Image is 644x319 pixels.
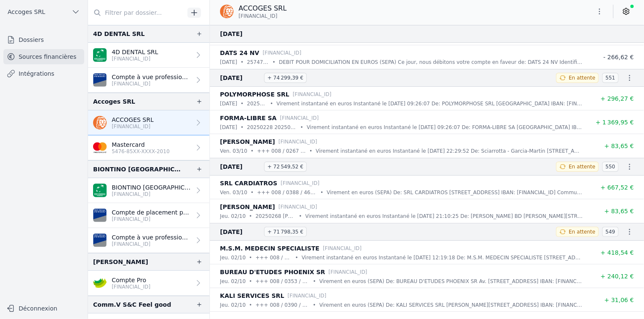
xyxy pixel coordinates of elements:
p: 4D DENTAL SRL [112,48,158,56]
p: +++ 008 / 0305 / 24310 +++ [256,253,292,262]
span: + 74 299,39 € [264,73,307,83]
p: 20250268 [PERSON_NAME] [256,212,296,220]
span: + 1 369,95 € [596,119,634,126]
span: [DATE] [220,29,261,39]
span: En attente [569,163,595,170]
span: + 72 549,52 € [264,162,307,172]
p: [DATE] [220,99,237,108]
a: Mastercard 5476-85XX-XXXX-2010 [88,135,209,160]
p: Virement instantané en euros Instantané le [DATE] 21:10:25 De: [PERSON_NAME] BD [PERSON_NAME][STR... [305,212,583,220]
p: ven. 03/10 [220,188,247,197]
p: [FINANCIAL_ID] [112,55,158,62]
a: Dossiers [3,32,84,47]
img: VAN_BREDA_JVBABE22XXX.png [93,234,107,247]
img: BNP_BE_BUSINESS_GEBABEBB.png [93,184,107,197]
div: • [320,188,323,197]
span: + 31,06 € [604,297,634,303]
p: +++ 008 / 0267 / 14129 +++ [257,147,306,155]
p: BIONTINO [GEOGRAPHIC_DATA] SPRL [112,183,191,192]
p: [PERSON_NAME] [220,137,275,147]
p: FORMA-LIBRE SA [220,113,277,123]
div: • [299,212,302,220]
p: [FINANCIAL_ID] [112,241,191,247]
p: SRL CARDIATROS [220,178,277,188]
p: Virement en euros (SEPA) De: BUREAU D'ETUDES PHOENIX SR Av. [STREET_ADDRESS] IBAN: [FINANCIAL_ID]... [319,277,583,286]
div: • [300,123,303,132]
p: [FINANCIAL_ID] [278,137,317,146]
a: Intégrations [3,66,84,81]
p: jeu. 02/10 [220,277,246,286]
a: Compte de placement professionnel [FINANCIAL_ID] [88,203,209,228]
p: +++ 008 / 0353 / 40762 +++ [256,277,310,286]
a: Compte à vue professionnel [FINANCIAL_ID] [88,68,209,93]
div: Comm.V S&C Feel good [93,300,171,310]
a: Compte à vue professionnel [FINANCIAL_ID] [88,228,209,253]
p: Virement en euros (SEPA) De: SRL CARDIATROS [STREET_ADDRESS] IBAN: [FINANCIAL_ID] Communication: ... [327,188,583,197]
div: • [241,99,244,108]
div: • [249,277,252,286]
span: + 418,54 € [600,249,634,256]
span: + 296,27 € [600,95,634,102]
span: [FINANCIAL_ID] [239,13,278,19]
p: Compte à vue professionnel [112,233,191,242]
img: VAN_BREDA_JVBABE22XXX.png [93,73,107,87]
img: BNP_BE_BUSINESS_GEBABEBB.png [93,48,107,62]
div: • [249,212,252,220]
p: [DATE] [220,123,237,132]
span: En attente [569,228,595,235]
p: Virement instantané en euros Instantané le [DATE] 09:26:07 De: FORMA-LIBRE SA [GEOGRAPHIC_DATA] I... [307,123,583,132]
p: POLYMORPHOSE SRL [220,89,289,99]
span: 550 [602,162,619,172]
div: • [309,147,312,155]
div: • [313,301,316,309]
p: M.S.M. MEDECIN SPECIALISTE [220,243,319,253]
p: 5476-85XX-XXXX-2010 [112,148,170,155]
p: Virement en euros (SEPA) De: KALI SERVICES SRL [PERSON_NAME][STREET_ADDRESS] IBAN: [FINANCIAL_ID]... [319,301,583,309]
p: [FINANCIAL_ID] [288,291,327,300]
p: [FINANCIAL_ID] [281,179,319,187]
span: + 83,65 € [604,208,634,214]
span: 551 [602,73,619,83]
span: Accoges SRL [8,8,45,16]
p: [FINANCIAL_ID] [112,191,191,198]
a: 4D DENTAL SRL [FINANCIAL_ID] [88,43,209,68]
span: + 667,52 € [600,184,634,191]
div: • [241,58,244,66]
a: ACCOGES SRL [FINANCIAL_ID] [88,110,209,135]
p: ven. 03/10 [220,147,247,155]
p: KALI SERVICES SRL [220,291,284,301]
span: [DATE] [220,73,261,83]
span: + 240,12 € [600,273,634,280]
p: 20250228 20250285 20250321 [247,123,297,132]
span: + 83,65 € [604,143,634,149]
p: DEBIT POUR DOMICILIATION EN EUROS (SEPA) Ce jour, nous débitons votre compte en faveur de: DATS 2... [279,58,583,66]
p: Virement instantané en euros Instantané le [DATE] 12:19:18 De: M.S.M. MEDECIN SPECIALISTE [STREET... [302,253,583,262]
p: ACCOGES SRL [112,115,154,124]
p: [FINANCIAL_ID] [112,216,191,223]
p: Virement instantané en euros Instantané le [DATE] 09:26:07 De: POLYMORPHOSE SRL [GEOGRAPHIC_DATA]... [276,99,583,108]
p: [FINANCIAL_ID] [280,114,319,122]
p: [DATE] [220,58,237,66]
div: • [270,99,273,108]
div: 4D DENTAL SRL [93,29,145,39]
p: [FINANCIAL_ID] [328,268,367,276]
div: • [295,253,298,262]
div: • [313,277,316,286]
img: ing.png [93,116,107,129]
p: jeu. 02/10 [220,212,246,220]
div: • [241,123,244,132]
p: +++ 008 / 0388 / 46910 +++ [257,188,317,197]
p: Compte de placement professionnel [112,208,191,217]
img: ing.png [220,5,234,18]
div: BIONTINO [GEOGRAPHIC_DATA] SRL [93,164,182,174]
p: [FINANCIAL_ID] [112,123,154,130]
p: Virement instantané en euros Instantané le [DATE] 22:29:52 De: Sciarrotta - Garcia-Martin [STREET... [316,147,583,155]
p: [PERSON_NAME] [220,202,275,212]
div: • [249,253,252,262]
p: BUREAU D'ETUDES PHOENIX SR [220,267,325,277]
p: Compte Pro [112,276,151,284]
div: Accoges SRL [93,96,135,107]
span: 549 [602,227,619,237]
div: [PERSON_NAME] [93,257,148,267]
p: Compte à vue professionnel [112,73,191,81]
